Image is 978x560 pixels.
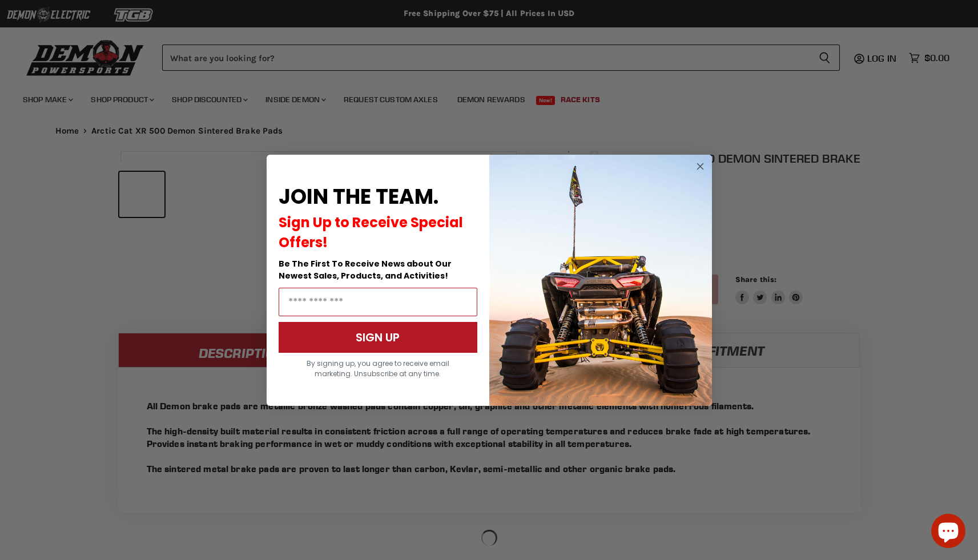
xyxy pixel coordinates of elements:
[279,322,477,353] button: SIGN UP
[279,258,452,281] span: Be The First To Receive News about Our Newest Sales, Products, and Activities!
[693,159,707,174] button: Close dialog
[928,514,969,551] inbox-online-store-chat: Shopify online store chat
[279,288,477,316] input: Email Address
[307,358,449,378] span: By signing up, you agree to receive email marketing. Unsubscribe at any time.
[279,213,463,252] span: Sign Up to Receive Special Offers!
[279,182,438,211] span: JOIN THE TEAM.
[489,155,712,406] img: a9095488-b6e7-41ba-879d-588abfab540b.jpeg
